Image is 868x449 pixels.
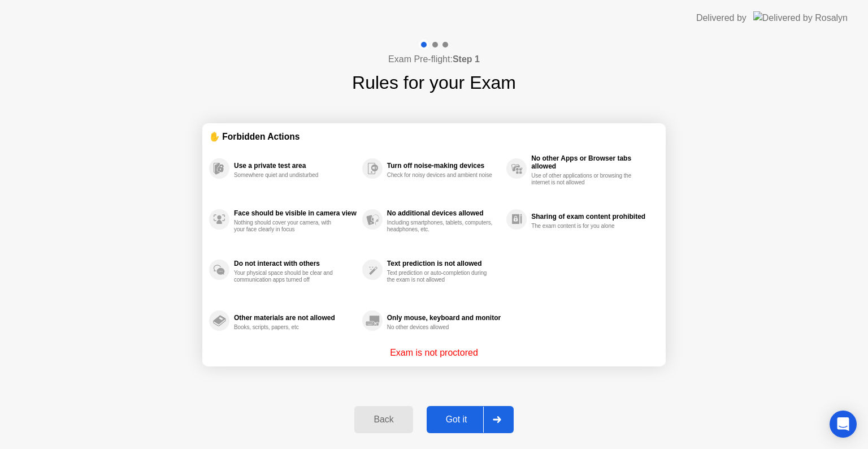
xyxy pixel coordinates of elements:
div: Turn off noise-making devices [387,162,501,170]
div: ✋ Forbidden Actions [209,130,659,143]
img: Delivered by Rosalyn [753,11,848,24]
div: Including smartphones, tablets, computers, headphones, etc. [387,219,494,233]
div: No other Apps or Browser tabs allowed [531,154,653,170]
div: Use a private test area [234,162,357,170]
div: Back [358,415,409,425]
div: Do not interact with others [234,260,357,267]
div: Use of other applications or browsing the internet is not allowed [531,172,638,186]
div: The exam content is for you alone [531,223,638,230]
h1: Rules for your Exam [352,69,516,96]
div: Somewhere quiet and undisturbed [234,172,341,179]
div: Nothing should cover your camera, with your face clearly in focus [234,219,341,233]
b: Step 1 [453,54,480,64]
div: Sharing of exam content prohibited [531,213,653,221]
div: Text prediction is not allowed [387,260,501,267]
div: No additional devices allowed [387,209,501,217]
button: Back [354,406,413,433]
p: Exam is not proctored [390,346,478,360]
div: Your physical space should be clear and communication apps turned off [234,270,341,283]
div: Books, scripts, papers, etc [234,324,341,331]
div: Only mouse, keyboard and monitor [387,314,501,322]
div: Other materials are not allowed [234,314,357,322]
div: Text prediction or auto-completion during the exam is not allowed [387,270,494,283]
div: No other devices allowed [387,324,494,331]
div: Got it [430,415,483,425]
h4: Exam Pre-flight: [388,53,480,66]
div: Check for noisy devices and ambient noise [387,172,494,179]
div: Open Intercom Messenger [830,411,857,438]
button: Got it [427,406,514,433]
div: Face should be visible in camera view [234,209,357,217]
div: Delivered by [696,11,747,25]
